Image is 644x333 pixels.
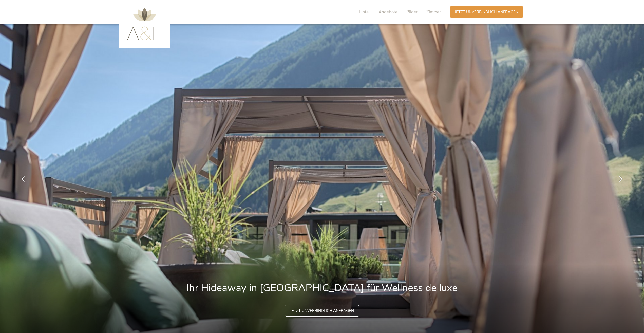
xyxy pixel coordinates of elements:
span: Hotel [359,9,370,15]
span: Zimmer [426,9,441,15]
span: Jetzt unverbindlich anfragen [290,308,354,313]
span: Jetzt unverbindlich anfragen [455,9,518,15]
span: Angebote [378,9,397,15]
span: Bilder [406,9,418,15]
img: AMONTI & LUNARIS Wellnessresort [127,8,162,40]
